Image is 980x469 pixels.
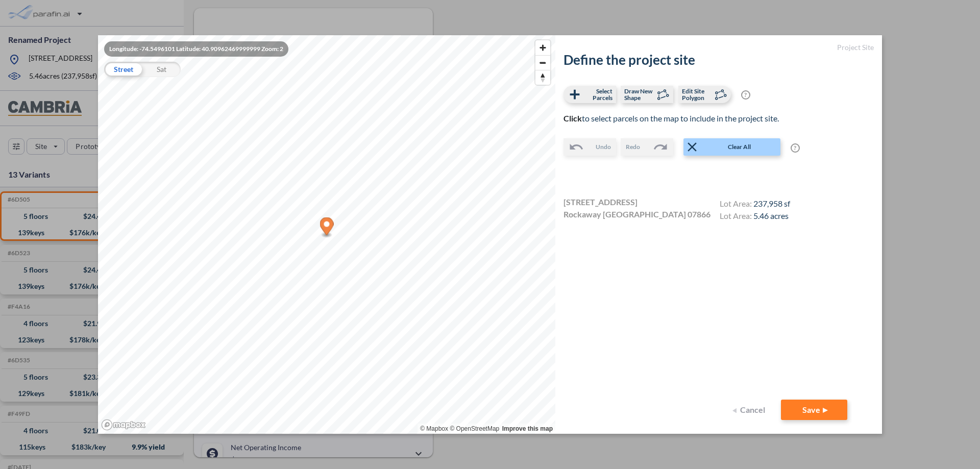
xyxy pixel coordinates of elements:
[621,138,673,156] button: Redo
[420,425,448,432] a: Mapbox
[682,88,712,101] span: Edit Site Polygon
[624,88,654,101] span: Draw New Shape
[98,35,555,434] canvas: Map
[563,209,710,221] span: Rockaway [GEOGRAPHIC_DATA] 07866
[450,425,499,432] a: OpenStreetMap
[626,142,640,152] span: Redo
[502,425,553,432] a: Improve this map
[582,88,612,101] span: Select Parcels
[563,43,874,52] h5: Project Site
[753,211,789,220] span: 5.46 acres
[700,142,779,152] span: Clear All
[563,197,638,209] span: [STREET_ADDRESS]
[720,211,790,223] h4: Lot Area:
[720,199,790,211] h4: Lot Area:
[596,142,611,152] span: Undo
[563,52,874,68] h2: Define the project site
[563,138,616,156] button: Undo
[563,113,582,123] b: Click
[753,199,790,208] span: 237,958 sf
[781,400,847,420] button: Save
[741,90,750,100] span: ?
[104,41,288,57] div: Longitude: -74.5496101 Latitude: 40.90962469999999 Zoom: 2
[535,40,550,55] button: Zoom in
[535,70,550,85] button: Reset bearing to north
[791,143,800,153] span: ?
[683,138,780,156] button: Clear All
[563,113,779,123] span: to select parcels on the map to include in the project site.
[320,217,334,238] div: Map marker
[535,55,550,70] button: Zoom out
[730,400,771,420] button: Cancel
